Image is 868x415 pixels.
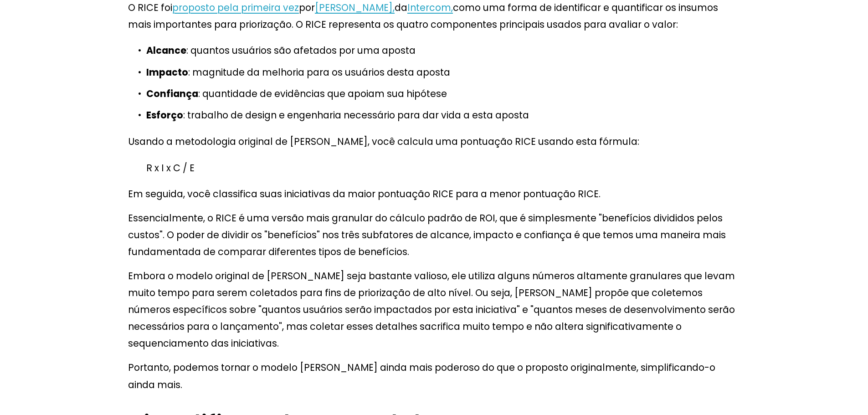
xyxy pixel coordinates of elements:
[146,87,198,100] font: Confiança
[146,44,186,57] font: Alcance
[128,187,601,200] font: Em seguida, você classifica suas iniciativas da maior pontuação RICE para a menor pontuação RICE.
[188,66,450,79] font: : magnitude da melhoria para os usuários desta aposta
[198,87,447,100] font: : quantidade de evidências que apoiam sua hipótese
[183,108,529,122] font: : trabalho de design e engenharia necessário para dar vida a esta aposta
[299,1,315,14] font: por
[407,1,453,14] a: Intercom,
[186,44,416,57] font: : quantos usuários são afetados por uma aposta
[146,161,195,174] font: R x I x C / E
[128,269,737,350] font: Embora o modelo original de [PERSON_NAME] seja bastante valioso, ele utiliza alguns números altam...
[128,1,720,31] font: como uma forma de identificar e quantificar os insumos mais importantes para priorização. O RICE ...
[128,211,728,258] font: Essencialmente, o RICE é uma versão mais granular do cálculo padrão de ROI, que é simplesmente "b...
[128,135,639,148] font: Usando a metodologia original de [PERSON_NAME], você calcula uma pontuação RICE usando esta fórmula:
[128,361,718,391] font: Portanto, podemos tornar o modelo [PERSON_NAME] ainda mais poderoso do que o proposto originalmen...
[146,108,183,122] font: Esforço
[128,1,172,14] font: O RICE foi
[395,1,407,14] font: da
[146,66,188,79] font: Impacto
[172,1,299,14] a: proposto pela primeira vez
[315,1,395,14] a: [PERSON_NAME],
